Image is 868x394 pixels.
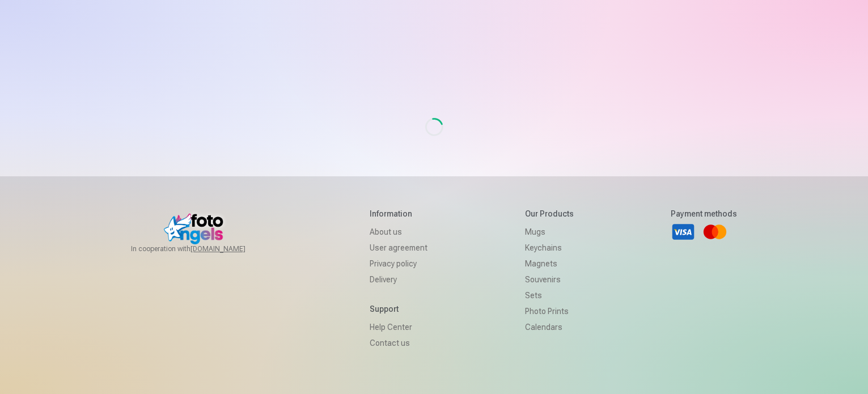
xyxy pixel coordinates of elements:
a: Calendars [525,319,574,335]
a: Sets [525,287,574,303]
h5: Payment methods [671,208,737,219]
a: About us [370,224,427,240]
a: Visa [671,219,696,244]
a: Help Center [370,319,427,335]
h5: Our products [525,208,574,219]
a: Souvenirs [525,272,574,287]
a: Keychains [525,240,574,256]
a: Contact us [370,335,427,351]
a: [DOMAIN_NAME] [190,244,273,253]
a: Mugs [525,224,574,240]
a: Privacy policy [370,256,427,272]
a: Photo prints [525,303,574,319]
a: Magnets [525,256,574,272]
h5: Support [370,303,427,315]
h5: Information [370,208,427,219]
a: User agreement [370,240,427,256]
a: Delivery [370,272,427,287]
span: In cooperation with [131,244,273,253]
a: Mastercard [702,219,727,244]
